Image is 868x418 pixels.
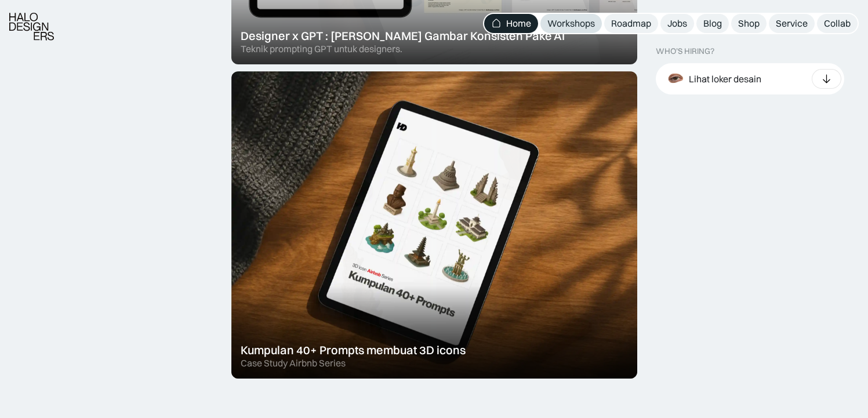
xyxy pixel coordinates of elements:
[506,17,531,30] div: Home
[540,14,602,33] a: Workshops
[776,17,808,30] div: Service
[667,17,687,30] div: Jobs
[738,17,760,30] div: Shop
[660,14,694,33] a: Jobs
[731,14,767,33] a: Shop
[817,14,858,33] a: Collab
[824,17,851,30] div: Collab
[231,71,637,379] a: Kumpulan 40+ Prompts membuat 3D iconsCase Study Airbnb Series
[696,14,729,33] a: Blog
[703,17,722,30] div: Blog
[547,17,595,30] div: Workshops
[484,14,538,33] a: Home
[689,72,761,85] div: Lihat loker desain
[611,17,651,30] div: Roadmap
[769,14,815,33] a: Service
[656,46,714,56] div: WHO’S HIRING?
[604,14,658,33] a: Roadmap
